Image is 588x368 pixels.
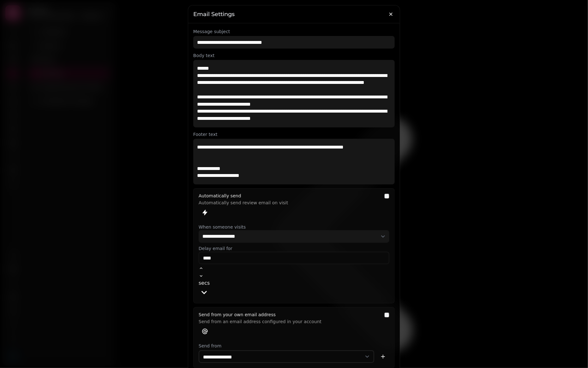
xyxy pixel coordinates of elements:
[193,131,395,137] label: Footer text
[199,279,210,298] button: secs
[199,280,210,286] span: secs
[193,28,395,35] label: Message subject
[199,317,381,324] p: Send from an email address configured in your account
[193,52,395,59] label: Body text
[199,198,381,205] p: Automatically send review email on visit
[199,312,276,317] label: Send from your own email address
[193,10,395,18] h3: Email Settings
[199,193,241,198] label: Automatically send
[199,224,389,230] label: When someone visits
[199,343,389,349] label: Send from
[199,245,389,252] label: Delay email for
